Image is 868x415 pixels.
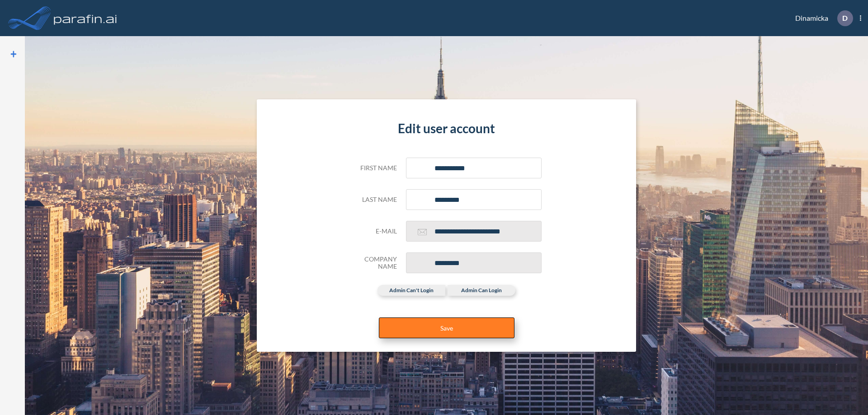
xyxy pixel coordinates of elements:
[377,285,445,296] label: admin can't login
[379,317,514,338] button: Save
[352,164,397,172] h5: First name
[448,285,515,296] label: admin can login
[352,196,397,204] h5: Last name
[842,14,848,22] p: D
[52,9,119,27] img: logo
[352,121,542,136] h4: Edit user account
[782,10,861,26] div: Dinamicka
[352,228,397,235] h5: E-mail
[352,256,397,271] h5: Company Name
